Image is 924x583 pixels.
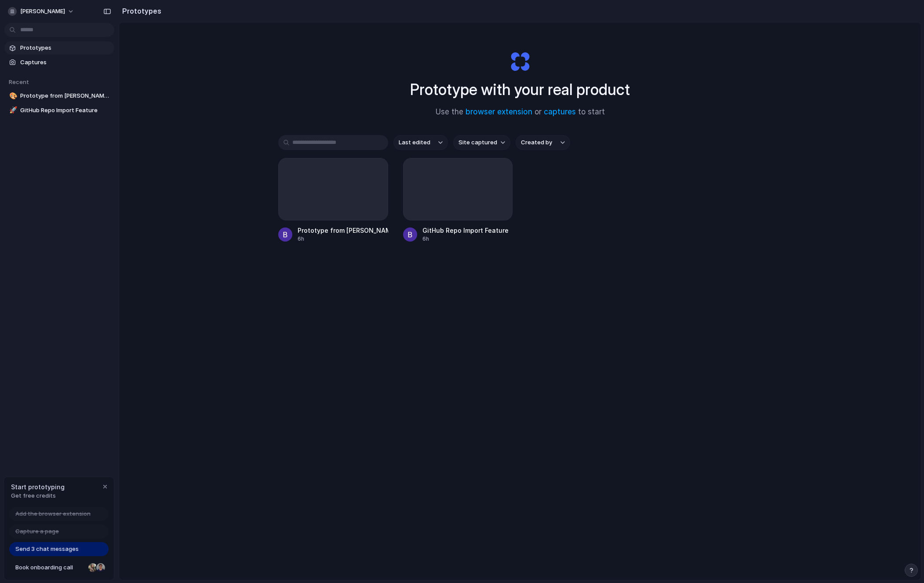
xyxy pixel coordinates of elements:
span: Last edited [399,138,430,147]
button: [PERSON_NAME] [4,4,79,18]
a: browser extension [466,107,532,116]
div: GitHub Repo Import Feature [422,226,509,235]
a: Prototypes [4,41,114,55]
span: Send 3 chat messages [15,545,79,554]
a: Prototype from [PERSON_NAME] - Creative Designer6h [278,158,388,243]
a: 🎨Prototype from [PERSON_NAME] - Creative Designer [4,89,114,103]
span: Prototype from [PERSON_NAME] - Creative Designer [20,92,111,100]
div: Nicole Kubica [87,562,98,573]
span: Book onboarding call [15,563,85,572]
a: 🚀GitHub Repo Import Feature [4,104,114,117]
div: 🚀 [9,105,15,115]
button: Created by [516,135,570,150]
span: Prototypes [20,44,111,52]
span: Use the or to start [436,106,605,118]
div: 6h [422,235,509,243]
a: Book onboarding call [9,561,109,575]
span: Capture a page [15,527,59,536]
button: 🎨 [8,92,17,100]
span: Get free credits [11,491,65,500]
span: Start prototyping [11,482,65,491]
div: 🎨 [9,91,15,101]
span: Add the browser extension [15,510,91,518]
span: Recent [9,78,29,85]
h1: Prototype with your real product [410,78,630,101]
div: 6h [298,235,388,243]
a: captures [544,107,576,116]
span: Created by [521,138,552,147]
button: Last edited [393,135,448,150]
button: Site captured [453,135,510,150]
a: Captures [4,56,114,69]
a: GitHub Repo Import Feature6h [403,158,513,243]
span: Captures [20,58,111,67]
h2: Prototypes [119,6,161,16]
span: [PERSON_NAME] [20,7,65,16]
div: Prototype from [PERSON_NAME] - Creative Designer [298,226,388,235]
button: 🚀 [8,106,17,115]
span: Site captured [458,138,497,147]
span: GitHub Repo Import Feature [20,106,111,115]
div: Christian Iacullo [95,562,106,573]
